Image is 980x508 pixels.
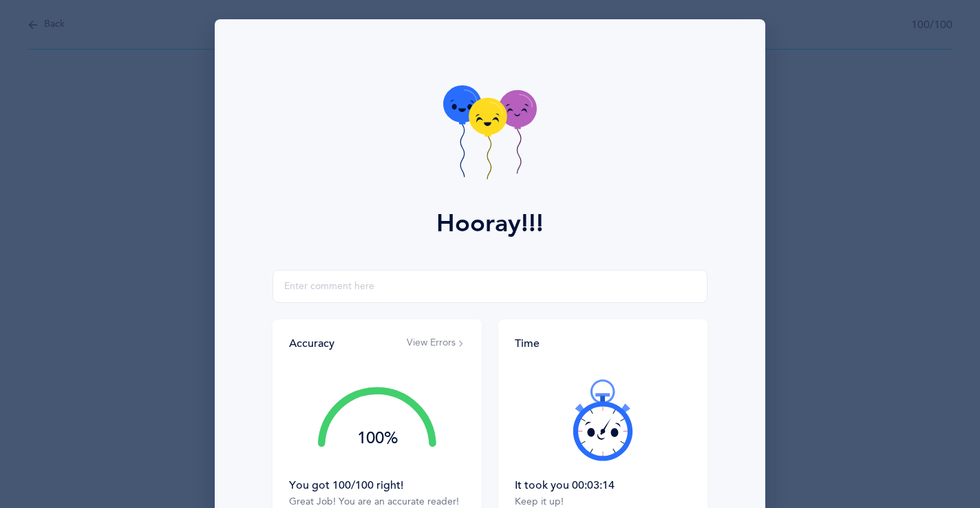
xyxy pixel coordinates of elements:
input: Enter comment here [273,270,707,303]
div: Time [515,336,691,351]
div: You got 100/100 right! [289,478,465,493]
div: Accuracy [289,336,334,351]
div: It took you 00:03:14 [515,478,691,493]
div: Hooray!!! [436,205,544,242]
div: 100% [318,430,436,447]
button: View Errors [407,337,465,350]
